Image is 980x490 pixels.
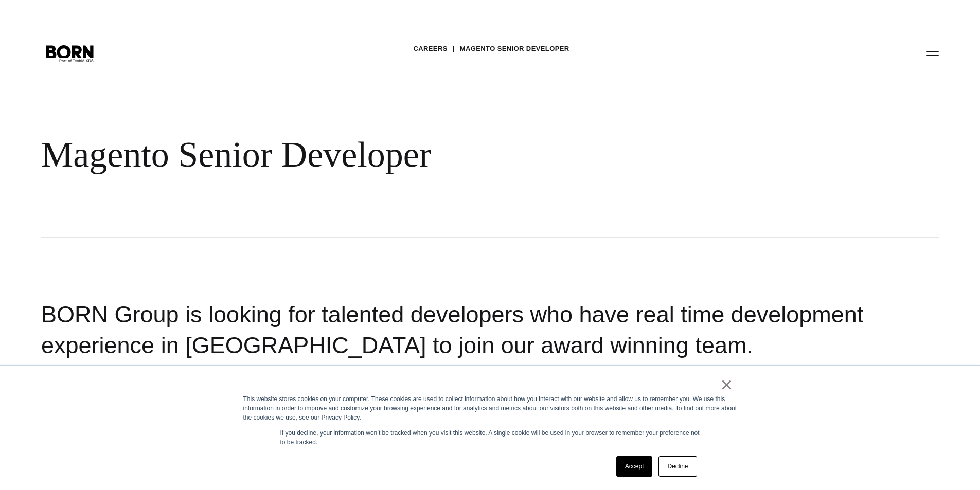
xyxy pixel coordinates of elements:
[721,380,733,389] a: ×
[658,456,697,477] a: Decline
[243,394,737,422] div: This website stores cookies on your computer. These cookies are used to collect information about...
[616,456,653,477] a: Accept
[920,42,945,64] button: Open
[41,134,628,176] div: Magento Senior Developer
[41,299,939,361] h2: BORN Group is looking for talented developers who have real time development experience in [GEOGR...
[280,428,700,447] p: If you decline, your information won’t be tracked when you visit this website. A single cookie wi...
[460,41,569,57] a: Magento Senior Developer
[413,41,447,57] a: Careers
